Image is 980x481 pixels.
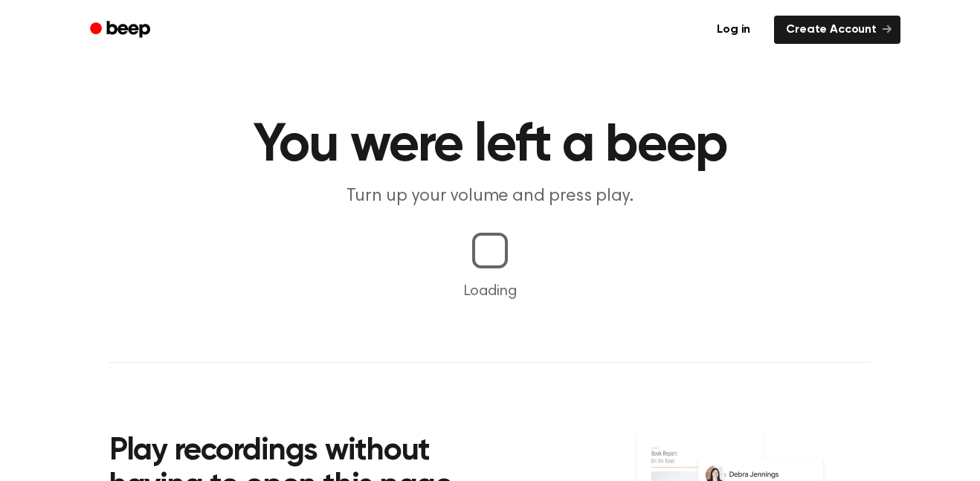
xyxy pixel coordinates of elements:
[80,16,164,45] a: Beep
[109,119,871,172] h1: You were left a beep
[204,184,776,209] p: Turn up your volume and press play.
[774,16,900,44] a: Create Account
[18,280,962,303] p: Loading
[702,13,765,47] a: Log in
